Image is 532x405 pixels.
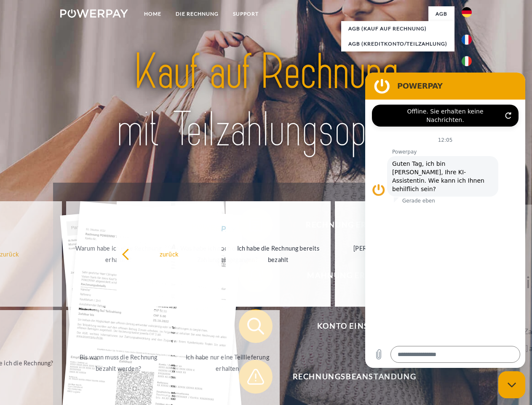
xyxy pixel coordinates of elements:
a: Home [137,6,168,22]
div: [PERSON_NAME] wurde retourniert [340,243,435,265]
iframe: Messaging-Fenster [365,73,525,368]
div: zurück [122,248,217,259]
img: logo-powerpay-white.svg [60,9,128,18]
span: Konto einsehen [251,309,457,343]
iframe: Schaltfläche zum Öffnen des Messaging-Fensters; Konversation läuft [498,371,525,398]
a: agb [428,6,454,22]
a: AGB (Kreditkonto/Teilzahlung) [341,36,454,51]
img: it [462,56,472,66]
img: de [462,7,472,17]
span: Rechnungsbeanstandung [251,360,457,394]
div: Bis wann muss die Rechnung bezahlt werden? [71,351,166,374]
img: title-powerpay_de.svg [80,40,452,162]
img: fr [462,35,472,45]
div: Ich habe nur eine Teillieferung erhalten [180,351,275,374]
a: DIE RECHNUNG [168,6,226,22]
div: Warum habe ich eine Rechnung erhalten? [71,243,166,265]
a: AGB (Kauf auf Rechnung) [341,21,454,36]
a: SUPPORT [226,6,266,22]
button: Konto einsehen [239,309,458,343]
div: Ich habe die Rechnung bereits bezahlt [231,243,326,265]
button: Rechnungsbeanstandung [239,360,458,394]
